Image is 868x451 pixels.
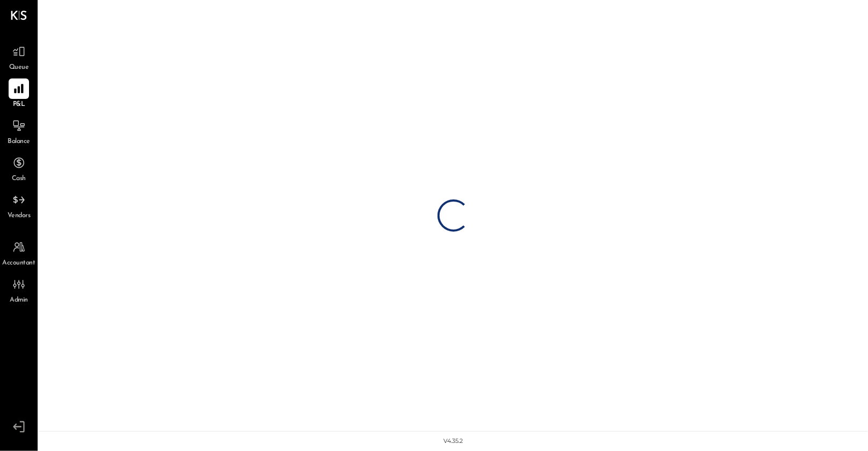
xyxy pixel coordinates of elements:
[1,78,37,110] a: P&L
[3,259,35,268] span: Accountant
[1,116,37,147] a: Balance
[1,190,37,221] a: Vendors
[444,437,463,446] div: v 4.35.2
[8,211,31,221] span: Vendors
[1,237,37,268] a: Accountant
[1,274,37,305] a: Admin
[9,63,29,73] span: Queue
[12,174,26,184] span: Cash
[8,137,30,147] span: Balance
[13,100,25,110] span: P&L
[1,41,37,73] a: Queue
[1,153,37,184] a: Cash
[10,296,28,305] span: Admin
